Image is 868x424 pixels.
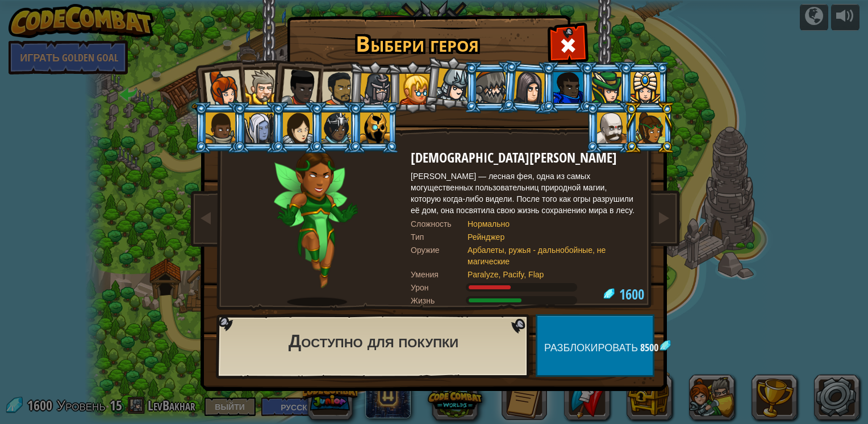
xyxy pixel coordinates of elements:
div: Умения [411,269,468,280]
img: pixie-pose.png [274,150,358,306]
h1: Выбери героя [289,32,545,56]
li: Зана Вудхарт [624,102,675,153]
span: 8500 [640,340,658,355]
div: Наносит 71% от указанного Рейнджер урона оружия. [411,282,638,293]
div: Урон [411,282,468,293]
li: Хаттори Ханзо [423,55,479,111]
li: Налфар Криптор [232,102,283,153]
li: Капитан Аня Вестон [191,59,247,115]
li: Амара Ароухэд [347,60,401,115]
li: Алехандро "Дуэлянт" [309,61,361,114]
li: Сеник Стальная Лапа [464,61,515,113]
li: Гордон Стойкий [541,61,592,113]
li: Сэр Тарин Тсандерфист [232,60,283,111]
span: Разблокировать [544,340,640,355]
li: Леди Ида Джастхас [269,57,324,113]
li: Мисс Хашбаум [387,61,438,113]
h2: [DEMOGRAPHIC_DATA][PERSON_NAME] [411,150,638,165]
div: Нормально [468,218,627,230]
li: Пендер Спеллбейн [619,61,670,113]
li: Аррин Стоунвол [194,102,245,153]
li: Ритик "Холод" [348,102,399,153]
div: Получает 100% от указанной Рейнджер прочности брони. [411,295,638,306]
button: Разблокировать8500 [536,314,654,377]
div: Paralyze, Pacify, Flap [468,269,627,280]
li: Окар Стампфут [585,102,636,153]
div: Жизнь [411,295,468,306]
div: Арбалеты, ружья - дальнобойные, не магические [468,244,627,267]
div: Тип [411,231,468,243]
li: Нарья из Листа [580,61,631,113]
div: Оружие [411,244,468,256]
div: Сложность [411,218,468,230]
img: language-selector-background.png [216,314,533,379]
h2: Доступно для покупки [243,331,504,351]
div: [PERSON_NAME] — лесная фея, одна из самых могущественных пользовательниц природной магии, которую... [411,171,638,216]
li: Омарн Брувстоун [501,60,556,115]
div: Рейнджер [468,231,627,243]
li: Илия Шилдсмит [271,102,322,153]
li: Ушара Мастер Волшебник [310,102,361,153]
